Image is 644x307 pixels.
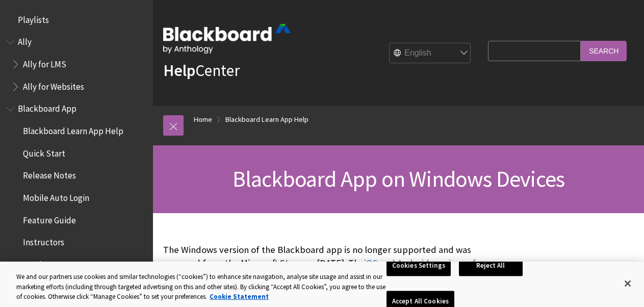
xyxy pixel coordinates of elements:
[581,41,627,61] input: Search
[23,256,58,270] span: Students
[23,145,65,159] span: Quick Start
[225,113,308,126] a: Blackboard Learn App Help
[23,234,64,248] span: Instructors
[163,24,291,54] img: Blackboard by Anthology
[23,212,76,225] span: Feature Guide
[616,272,639,295] button: Close
[23,56,66,69] span: Ally for LMS
[23,78,84,92] span: Ally for Websites
[390,43,471,64] select: Site Language Selector
[387,255,451,276] button: Cookies Settings
[163,60,240,81] a: HelpCenter
[459,255,523,276] button: Reject All
[23,189,89,203] span: Mobile Auto Login
[18,34,32,47] span: Ally
[18,100,76,114] span: Blackboard App
[163,60,195,81] strong: Help
[233,165,565,193] span: Blackboard App on Windows Devices
[23,167,76,181] span: Release Notes
[210,292,269,301] a: More information about your privacy, opens in a new tab
[6,34,147,95] nav: Book outline for Anthology Ally Help
[16,272,387,302] div: We and our partners use cookies and similar technologies (“cookies”) to enhance site navigation, ...
[18,11,49,25] span: Playlists
[163,243,483,284] p: The Windows version of the Blackboard app is no longer supported and was removed from the Microso...
[23,122,123,136] span: Blackboard Learn App Help
[6,11,147,29] nav: Book outline for Playlists
[194,113,212,126] a: Home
